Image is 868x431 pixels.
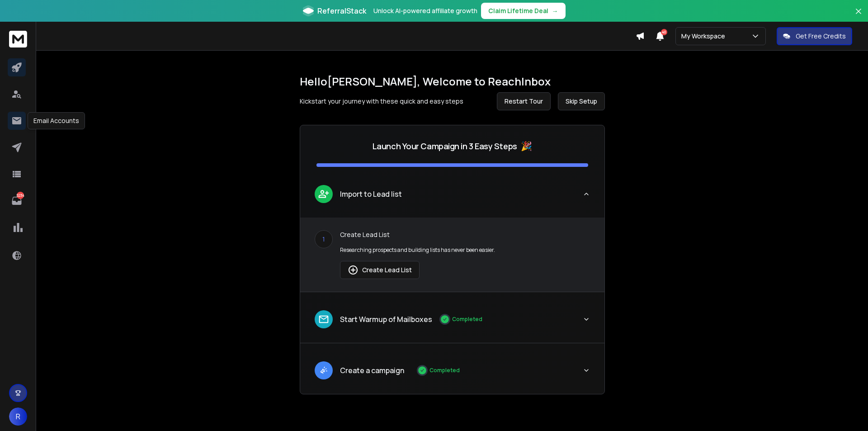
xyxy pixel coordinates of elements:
img: lead [318,365,330,376]
p: Create Lead List [340,230,590,239]
p: Researching prospects and building lists has never been easier. [340,246,590,254]
button: Restart Tour [497,92,551,110]
h1: Hello [PERSON_NAME] , Welcome to ReachInbox [300,74,605,89]
img: lead [318,313,330,325]
button: leadCreate a campaignCompleted [300,354,604,394]
p: Launch Your Campaign in 3 Easy Steps [373,140,517,152]
img: lead [318,188,330,199]
span: Skip Setup [566,97,597,106]
a: 5234 [8,192,26,210]
button: Claim Lifetime Deal→ [481,3,566,19]
span: → [552,6,558,15]
p: Unlock AI-powered affiliate growth [373,6,477,15]
button: R [9,407,27,426]
div: 1 [315,230,333,248]
span: ReferralStack [317,5,366,16]
div: Email Accounts [28,112,85,129]
p: Import to Lead list [340,189,402,199]
p: My Workspace [681,32,729,41]
span: 🎉 [521,140,532,152]
p: Completed [452,316,482,323]
button: Get Free Credits [777,27,852,45]
p: 5234 [17,192,24,199]
button: Close banner [853,5,864,27]
p: Get Free Credits [796,32,846,41]
button: leadImport to Lead list [300,178,604,218]
div: leadImport to Lead list [300,218,604,292]
button: Skip Setup [558,92,605,110]
img: lead [348,265,359,275]
p: Completed [429,367,460,374]
p: Start Warmup of Mailboxes [340,314,432,325]
p: Kickstart your journey with these quick and easy steps [300,97,463,106]
button: leadStart Warmup of MailboxesCompleted [300,303,604,343]
span: 40 [661,29,667,35]
button: Create Lead List [340,261,420,279]
p: Create a campaign [340,365,404,376]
